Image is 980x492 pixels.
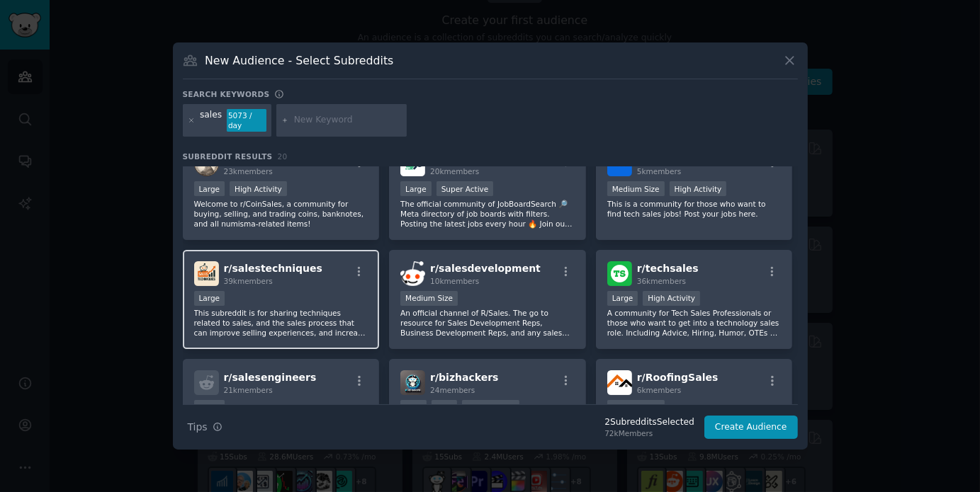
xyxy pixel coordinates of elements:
div: High Activity [462,400,519,415]
img: bizhackers [400,370,425,395]
div: Medium Size [607,400,665,415]
p: This is a community for those who want to find tech sales jobs! Post your jobs here. [607,199,782,219]
span: 20 [278,152,288,161]
span: 36k members [637,277,686,285]
img: salestechniques [194,261,219,286]
div: 72k Members [604,428,694,438]
span: 5k members [637,167,682,176]
span: 23k members [224,167,273,176]
span: Tips [188,420,208,435]
span: r/ salesengineers [224,372,317,383]
span: r/ RoofingSales [637,372,719,383]
span: 24 members [430,386,475,394]
p: A community for Tech Sales Professionals or those who want to get into a technology sales role. I... [607,308,782,338]
span: 20k members [430,167,479,176]
h3: Search keywords [183,89,270,99]
span: r/ techsales [637,263,699,274]
div: Medium Size [400,291,458,306]
div: Medium Size [607,181,665,196]
span: r/ bizhackers [430,372,498,383]
span: r/ salestechniques [224,263,322,274]
div: Large [194,400,225,415]
span: r/ salesdevelopment [430,263,541,274]
div: 5073 / day [227,109,266,132]
img: techsales [607,261,632,286]
div: High Activity [670,181,727,196]
span: 21k members [224,386,273,394]
div: Large [400,181,432,196]
div: High Activity [643,291,700,306]
p: An official channel of R/Sales. The go to resource for Sales Development Reps, Business Developme... [400,308,575,338]
div: 2 Subreddit s Selected [604,416,694,429]
span: Subreddit Results [183,151,273,161]
p: The official community of JobBoardSearch 🔎 Meta directory of job boards with filters. Posting the... [400,199,575,229]
button: Create Audience [704,416,798,440]
div: sales [200,109,222,132]
span: 39k members [224,277,273,285]
img: RoofingSales [607,370,632,395]
div: Tiny [432,400,457,415]
div: Large [194,291,225,306]
button: Tips [183,415,227,440]
span: 6k members [637,386,682,394]
h3: New Audience - Select Subreddits [205,53,393,68]
div: High Activity [230,181,287,196]
div: Super Active [437,181,494,196]
span: 10k members [430,277,479,285]
div: New [400,400,427,415]
p: Welcome to r/CoinSales, a community for buying, selling, and trading coins, banknotes, and all nu... [194,199,368,229]
div: Large [194,181,225,196]
img: salesdevelopment [400,261,425,286]
div: Large [607,291,638,306]
p: This subreddit is for sharing techniques related to sales, and the sales process that can improve... [194,308,368,338]
input: New Keyword [294,114,402,127]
